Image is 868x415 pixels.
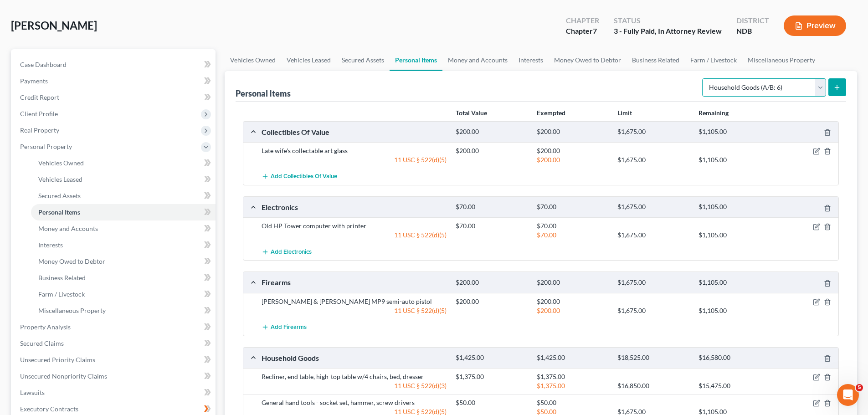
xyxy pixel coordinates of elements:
a: Property Analysis [13,319,216,335]
div: 11 USC § 522(d)(5) [257,306,451,315]
div: Late wife's collectable art glass [257,146,451,155]
div: [PERSON_NAME] & [PERSON_NAME] MP9 semi-auto pistol [257,297,451,306]
div: General hand tools - socket set, hammer, screw drivers [257,398,451,407]
div: 11 USC § 522(d)(5) [257,231,451,240]
a: Personal Items [31,204,216,220]
div: 3 - Fully Paid, In Attorney Review [614,26,722,36]
span: Payments [20,77,48,85]
div: $1,375.00 [532,381,613,390]
span: Add Firearms [271,323,307,331]
div: $70.00 [532,221,613,231]
span: 7 [593,26,597,35]
div: Status [614,15,722,26]
button: Add Collectibles Of Value [262,168,337,185]
div: $50.00 [451,398,532,407]
div: $200.00 [532,146,613,155]
button: Preview [784,15,846,36]
a: Farm / Livestock [31,286,216,302]
strong: Limit [617,109,632,117]
div: $18,525.00 [613,354,693,362]
div: Personal Items [236,88,291,99]
a: Business Related [31,270,216,286]
div: $50.00 [532,398,613,407]
div: $1,675.00 [613,306,693,315]
span: Secured Assets [38,192,81,200]
div: $1,105.00 [694,203,775,211]
div: $1,675.00 [613,128,693,136]
span: Credit Report [20,93,59,101]
div: $1,105.00 [694,155,775,164]
span: Executory Contracts [20,405,78,413]
div: $200.00 [532,278,613,287]
a: Money and Accounts [442,49,513,71]
a: Money Owed to Debtor [549,49,627,71]
div: $1,675.00 [613,231,693,240]
span: Miscellaneous Property [38,307,106,314]
div: Recliner, end table, high-top table w/4 chairs, bed, dresser [257,372,451,381]
a: Unsecured Nonpriority Claims [13,368,216,384]
span: Property Analysis [20,323,71,331]
strong: Remaining [699,109,729,117]
a: Vehicles Leased [281,49,336,71]
div: $200.00 [532,155,613,164]
div: $200.00 [451,297,532,306]
div: $1,105.00 [694,306,775,315]
div: $1,105.00 [694,128,775,136]
div: $200.00 [451,128,532,136]
a: Unsecured Priority Claims [13,352,216,368]
span: Personal Items [38,208,80,216]
span: Business Related [38,274,86,282]
div: $200.00 [451,146,532,155]
a: Farm / Livestock [685,49,742,71]
a: Interests [513,49,549,71]
a: Vehicles Owned [31,155,216,171]
span: [PERSON_NAME] [11,19,97,32]
span: Farm / Livestock [38,290,85,298]
div: $1,105.00 [694,231,775,240]
a: Lawsuits [13,384,216,401]
span: Lawsuits [20,389,45,396]
div: $70.00 [451,221,532,231]
a: Miscellaneous Property [31,302,216,319]
div: $70.00 [532,231,613,240]
a: Secured Assets [31,188,216,204]
div: $1,425.00 [451,354,532,362]
span: Unsecured Priority Claims [20,356,95,364]
iframe: Intercom live chat [837,384,859,406]
a: Credit Report [13,89,216,106]
a: Case Dashboard [13,56,216,73]
div: Old HP Tower computer with printer [257,221,451,231]
a: Vehicles Owned [225,49,281,71]
a: Payments [13,73,216,89]
div: $200.00 [451,278,532,287]
span: Real Property [20,126,59,134]
div: $1,375.00 [532,372,613,381]
a: Money and Accounts [31,220,216,237]
div: 11 USC § 522(d)(5) [257,155,451,164]
div: $200.00 [532,128,613,136]
div: $1,375.00 [451,372,532,381]
span: Add Electronics [271,248,312,256]
span: Vehicles Owned [38,159,84,167]
a: Personal Items [390,49,442,71]
div: NDB [736,26,769,36]
div: Chapter [566,26,599,36]
div: District [736,15,769,26]
span: Interests [38,241,63,249]
div: $200.00 [532,297,613,306]
a: Business Related [627,49,685,71]
strong: Exempted [537,109,565,117]
span: Case Dashboard [20,61,67,68]
a: Interests [31,237,216,253]
span: 5 [856,384,863,391]
button: Add Electronics [262,243,312,260]
a: Secured Claims [13,335,216,352]
span: Secured Claims [20,339,64,347]
span: Money Owed to Debtor [38,257,105,265]
div: Electronics [257,202,451,212]
div: $200.00 [532,306,613,315]
div: Household Goods [257,353,451,363]
div: $16,850.00 [613,381,693,390]
a: Miscellaneous Property [742,49,821,71]
div: $70.00 [532,203,613,211]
